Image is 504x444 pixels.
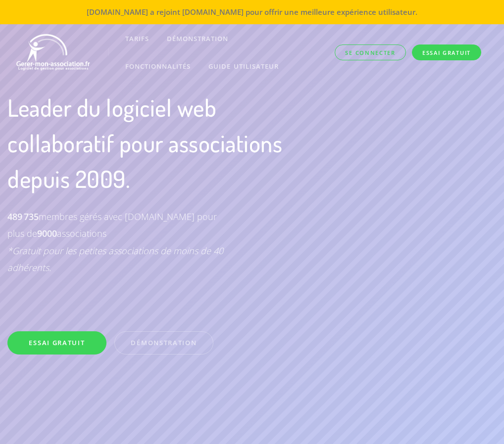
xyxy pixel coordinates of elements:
[158,25,237,52] a: DÉMONSTRATION
[116,52,200,80] a: FONCTIONNALITÉS
[15,33,93,72] img: logo
[200,52,288,80] a: Guide utilisateur
[7,89,287,196] h1: Leader du logiciel web collaboratif pour associations depuis 2009.
[7,208,231,276] p: membres gérés avec [DOMAIN_NAME] pour plus de associations
[335,44,405,61] a: Se connecter
[114,331,213,355] a: DÉMONSTRATION
[87,7,417,17] strong: [DOMAIN_NAME] a rejoint [DOMAIN_NAME] pour offrir une meilleure expérience utilisateur.
[7,245,223,273] em: *Gratuit pour les petites associations de moins de 40 adhérents.
[412,44,481,61] a: Essai gratuit
[7,331,106,355] a: ESSAI GRATUIT
[37,227,57,239] strong: 9000
[116,25,158,52] a: TARIFS
[7,211,39,222] strong: 489 735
